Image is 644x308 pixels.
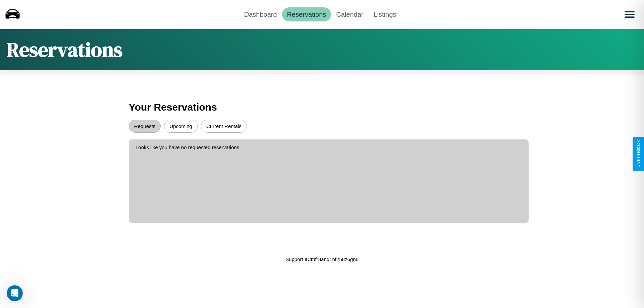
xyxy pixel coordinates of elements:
[368,7,401,21] a: Listings
[636,140,641,168] div: Give Feedback
[285,255,359,264] p: Support ID: mfr8anq1nf258z6gnu
[331,7,368,21] a: Calendar
[620,5,639,24] button: Open menu
[164,120,198,133] button: Upcoming
[201,120,247,133] button: Current Rentals
[136,143,522,152] p: Looks like you have no requested reservations
[129,120,161,133] button: Requests
[7,285,23,301] iframe: Intercom live chat
[7,36,122,63] h1: Reservations
[239,7,282,21] a: Dashboard
[129,98,515,116] h3: Your Reservations
[282,7,331,21] a: Reservations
